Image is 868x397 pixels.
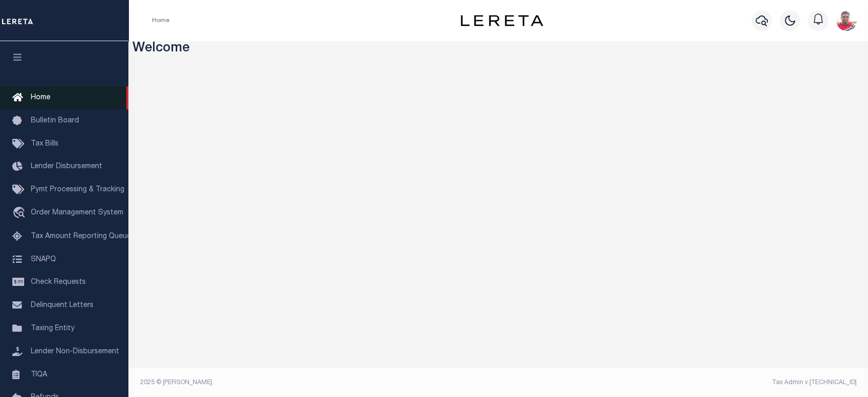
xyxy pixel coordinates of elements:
i: travel_explore [12,207,29,220]
span: Lender Non-Disbursement [31,348,119,355]
span: Taxing Entity [31,325,74,332]
div: Tax Admin v.[TECHNICAL_ID] [506,378,857,387]
span: SNAPQ [31,256,56,263]
span: Bulletin Board [31,117,79,124]
span: Delinquent Letters [31,302,93,309]
span: Lender Disbursement [31,163,102,170]
span: Home [31,94,50,101]
span: Order Management System [31,209,123,216]
h3: Welcome [133,41,864,57]
span: TIQA [31,371,47,378]
img: logo-dark.svg [461,15,543,26]
div: 2025 © [PERSON_NAME]. [133,378,499,387]
li: Home [152,16,169,25]
span: Tax Bills [31,140,59,148]
span: Pymt Processing & Tracking [31,186,124,193]
span: Check Requests [31,279,86,286]
span: Tax Amount Reporting Queue [31,233,131,240]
